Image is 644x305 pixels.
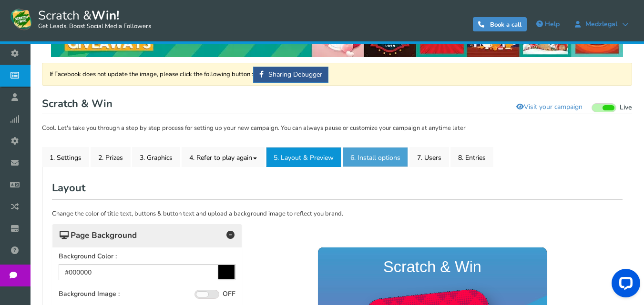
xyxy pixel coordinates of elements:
span: Medzlegal [581,20,622,28]
img: Scratch and Win [10,7,33,31]
p: Change the color of title text, buttons & button text and upload a background image to reflect yo... [52,209,623,219]
a: Sharing Debugger [253,67,328,83]
label: Background Image : [59,290,120,299]
h4: Page Background [60,229,235,242]
a: 8. Entries [450,147,493,167]
a: 1. Settings [42,147,89,167]
span: Live [620,103,632,112]
div: If Facebook does not update the image, please click the following button : [42,63,632,86]
a: 2. Prizes [91,147,131,167]
h4: Scratch & Win [78,29,288,59]
a: Help [532,17,564,32]
a: 7. Users [409,147,449,167]
strong: FEELING LUCKY? PLAY NOW! [130,216,236,226]
span: Book a call [490,20,521,29]
label: Name [121,241,140,255]
span: Help [545,20,560,29]
small: Get Leads, Boost Social Media Followers [38,23,151,30]
span: Scratch & [33,7,151,31]
a: 4. Refer to play again [182,147,265,167]
a: Visit your campaign [510,99,589,115]
a: Scratch &Win! Get Leads, Boost Social Media Followers [10,7,151,31]
a: Book a call [473,17,527,31]
a: 5. Layout & Preview [266,147,341,167]
label: Background Color : [59,252,117,261]
span: Page Background [60,231,137,240]
a: 3. Graphics [132,147,180,167]
p: Cool. Let's take you through a step by step process for setting up your new campaign. You can alw... [42,124,632,133]
h1: Scratch & Win [42,95,632,114]
iframe: LiveChat chat widget [604,265,644,305]
a: 6. Install options [343,147,408,167]
span: OFF [223,289,235,298]
h2: Layout [52,177,623,199]
label: Email [121,282,139,295]
strong: Win! [92,7,119,24]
